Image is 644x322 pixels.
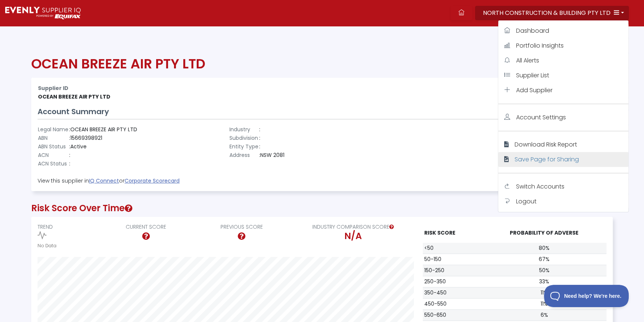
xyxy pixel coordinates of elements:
[423,265,482,276] td: 150-250
[423,287,482,298] td: 350-450
[498,53,628,68] a: All Alerts
[38,223,95,231] p: TREND
[38,242,57,249] small: No Data
[498,23,628,38] a: Dashboard
[516,41,564,50] span: Portfolio Insights
[69,134,70,142] span: :
[483,9,611,17] span: NORTH CONSTRUCTION & BUILDING PTY LTD
[38,160,69,168] td: ACN Status
[516,197,537,206] span: Logout
[515,155,579,164] span: Save Page for Sharing
[482,298,606,309] td: 11%
[101,223,191,231] p: CURRENT SCORE
[259,143,260,150] span: :
[69,126,70,133] span: :
[31,203,613,214] h2: Risk Score Over Time
[423,309,482,321] td: 550-650
[516,182,564,191] span: Switch Accounts
[259,151,260,159] span: :
[498,38,628,53] a: Portfolio Insights
[423,298,482,309] td: 450-550
[38,107,606,116] h3: Account Summary
[544,285,629,307] iframe: Toggle Customer Support
[482,309,606,321] td: 6%
[38,151,69,160] td: ACN
[259,134,260,142] span: :
[475,6,629,20] button: NORTH CONSTRUCTION & BUILDING PTY LTD
[516,113,566,122] span: Account Settings
[516,56,539,65] span: All Alerts
[423,223,482,243] th: RISK SCORE
[498,194,628,209] a: Logout
[69,142,138,151] td: Active
[38,134,69,142] td: ABN
[423,276,482,287] td: 250-350
[259,151,285,160] td: NSW 2081
[498,68,628,83] a: Supplier List
[89,177,119,184] a: IQ Connect
[482,265,606,276] td: 50%
[516,86,553,94] span: Add Supplier
[498,83,628,98] a: Add Supplier
[38,84,414,93] th: Supplier ID
[516,71,549,80] span: Supplier List
[197,223,286,231] p: PREVIOUS SCORE
[516,26,549,35] span: Dashboard
[5,7,81,19] img: Supply Predict
[69,134,138,142] td: 15669398921
[229,134,259,142] td: Subdivision
[482,243,606,254] td: 80%
[125,177,180,184] a: Corporate Scorecard
[292,231,414,242] div: N/A
[229,151,259,160] td: Address
[69,143,70,150] span: :
[423,243,482,254] td: <50
[482,254,606,265] td: 67%
[259,126,260,133] span: :
[38,93,414,101] td: OCEAN BREEZE AIR PTY LTD
[31,54,205,73] span: OCEAN BREEZE AIR PTY LTD
[482,276,606,287] td: 33%
[482,223,606,243] th: PROBABILITY OF ADVERSE
[229,142,259,151] td: Entity Type
[515,140,577,149] span: Download Risk Report
[38,142,69,151] td: ABN Status
[482,287,606,298] td: 11%
[69,160,70,167] span: :
[229,125,259,134] td: Industry
[498,110,628,125] a: Account Settings
[38,125,69,134] td: Legal Name
[423,254,482,265] td: 50-150
[38,177,606,185] p: View this supplier in or
[69,151,70,159] span: :
[69,125,138,134] td: OCEAN BREEZE AIR PTY LTD
[292,223,414,231] p: INDUSTRY COMPARISON SCORE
